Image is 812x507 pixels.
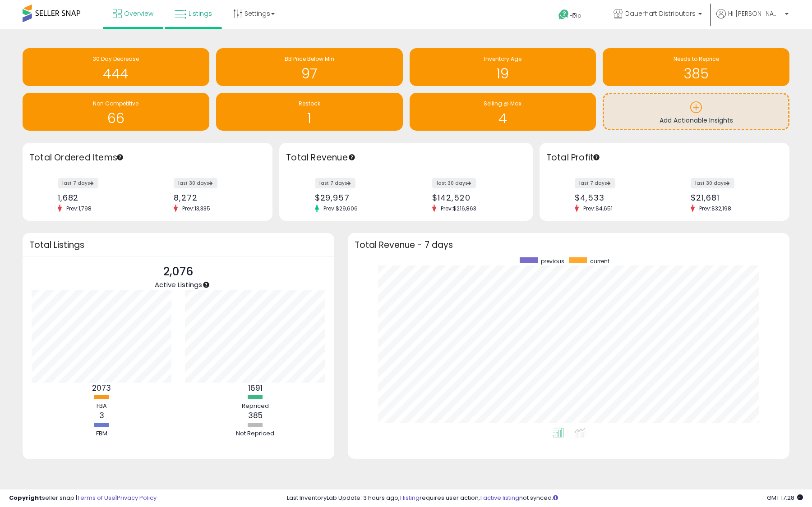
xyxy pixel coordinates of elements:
span: BB Price Below Min [285,55,334,63]
div: $4,533 [575,193,658,202]
a: Needs to Reprice 385 [603,48,789,86]
label: last 30 days [432,178,476,188]
div: Repriced [228,402,282,411]
span: 2025-08-14 17:28 GMT [767,493,803,502]
span: Prev: $32,198 [695,205,736,212]
div: $142,520 [432,193,517,202]
span: Dauerhaft Distributors [625,9,696,18]
h3: Total Profit [546,151,783,164]
label: last 7 days [58,178,98,188]
div: Not Repriced [228,429,282,438]
h1: 1 [221,111,398,126]
span: Inventory Age [484,55,521,63]
div: $29,957 [315,193,399,202]
div: Tooltip anchor [592,153,600,161]
span: 30 Day Decrease [93,55,139,63]
i: Click here to read more about un-synced listings. [553,495,558,501]
span: Listings [189,9,212,18]
p: 2,076 [155,263,202,280]
label: last 30 days [174,178,217,188]
label: last 7 days [575,178,615,188]
a: Terms of Use [77,493,115,502]
div: Tooltip anchor [202,281,210,289]
h1: 444 [27,66,205,81]
a: Restock 1 [216,93,403,131]
div: Last InventoryLab Update: 3 hours ago, requires user action, not synced. [287,494,803,502]
h3: Total Revenue - 7 days [355,242,783,248]
a: 1 active listing [480,493,519,502]
a: Add Actionable Insights [604,94,788,129]
h1: 19 [414,66,592,81]
span: Add Actionable Insights [660,116,733,125]
span: Prev: 1,798 [62,205,96,212]
a: Hi [PERSON_NAME] [716,9,789,29]
span: Hi [PERSON_NAME] [728,9,782,18]
b: 1691 [248,383,263,393]
span: Restock [299,100,320,107]
span: current [590,257,609,265]
b: 2073 [92,383,111,393]
b: 3 [99,410,104,421]
span: Active Listings [155,280,202,289]
span: Help [569,12,581,19]
label: last 30 days [691,178,734,188]
span: Prev: 13,335 [178,205,215,212]
a: Non Competitive 66 [23,93,209,131]
div: Tooltip anchor [348,153,356,161]
div: FBA [74,402,129,411]
span: Overview [124,9,153,18]
h1: 97 [221,66,398,81]
div: seller snap | | [9,494,157,502]
span: Needs to Reprice [674,55,719,63]
span: Prev: $4,651 [579,205,617,212]
a: 1 listing [400,493,420,502]
span: Prev: $29,606 [319,205,362,212]
a: Privacy Policy [117,493,157,502]
strong: Copyright [9,493,42,502]
span: Selling @ Max [484,100,521,107]
span: Non Competitive [93,100,138,107]
h3: Total Ordered Items [29,151,266,164]
a: Inventory Age 19 [410,48,596,86]
div: 1,682 [58,193,141,202]
div: 8,272 [174,193,257,202]
h1: 385 [607,66,785,81]
h3: Total Listings [29,242,328,248]
i: Get Help [558,9,569,20]
h1: 4 [414,111,592,126]
span: Prev: $216,863 [436,205,481,212]
a: 30 Day Decrease 444 [23,48,209,86]
div: $21,681 [691,193,774,202]
a: BB Price Below Min 97 [216,48,403,86]
h3: Total Revenue [286,151,526,164]
span: previous [541,257,564,265]
div: FBM [74,429,129,438]
a: Help [551,2,599,29]
div: Tooltip anchor [116,153,124,161]
label: last 7 days [315,178,355,188]
b: 385 [248,410,263,421]
h1: 66 [27,111,205,126]
a: Selling @ Max 4 [410,93,596,131]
